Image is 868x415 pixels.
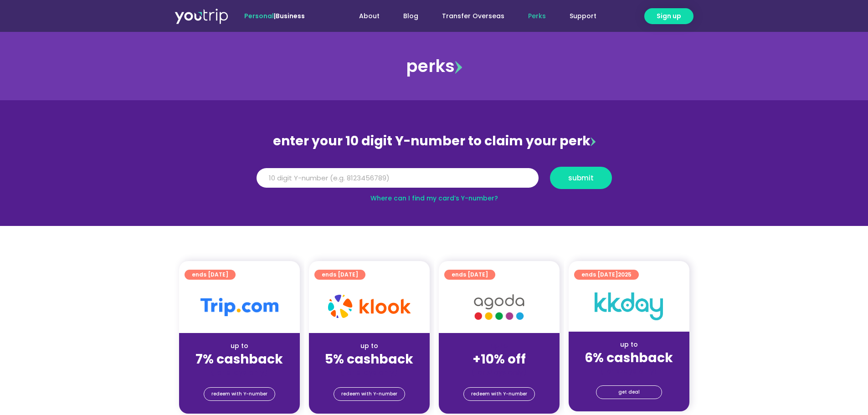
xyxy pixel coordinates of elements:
a: get deal [596,385,662,399]
a: Business [276,11,305,20]
a: ends [DATE] [314,270,365,280]
span: 2025 [618,271,632,278]
span: up to [491,341,508,350]
span: get deal [618,386,640,399]
div: (for stays only) [186,368,293,377]
a: redeem with Y-number [334,387,405,401]
span: Sign up [657,11,681,21]
span: redeem with Y-number [341,388,397,400]
a: About [347,8,391,25]
a: ends [DATE] [444,270,495,280]
span: Personal [244,11,274,20]
span: redeem with Y-number [471,388,527,400]
strong: +10% off [473,350,526,368]
div: enter your 10 digit Y-number to claim your perk [252,129,616,153]
nav: Menu [329,8,608,25]
strong: 6% cashback [585,349,673,367]
form: Y Number [257,167,612,196]
a: Sign up [644,8,693,24]
span: redeem with Y-number [211,388,267,400]
span: ends [DATE] [452,270,488,280]
span: submit [568,174,594,181]
strong: 7% cashback [195,350,283,368]
div: (for stays only) [576,366,682,376]
a: Perks [516,8,558,25]
a: redeem with Y-number [204,387,275,401]
div: (for stays only) [446,368,552,377]
input: 10 digit Y-number (e.g. 8123456789) [257,168,539,188]
span: ends [DATE] [581,270,632,280]
a: Where can I find my card’s Y-number? [370,194,498,203]
div: up to [186,341,293,351]
a: Support [558,8,608,25]
div: up to [576,340,682,349]
span: | [244,11,305,20]
button: submit [550,167,612,189]
a: ends [DATE]2025 [574,270,639,280]
a: ends [DATE] [185,270,236,280]
a: redeem with Y-number [463,387,535,401]
strong: 5% cashback [325,350,413,368]
div: (for stays only) [316,368,422,377]
span: ends [DATE] [322,270,358,280]
span: ends [DATE] [192,270,228,280]
a: Transfer Overseas [430,8,516,25]
div: up to [316,341,422,351]
a: Blog [391,8,430,25]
